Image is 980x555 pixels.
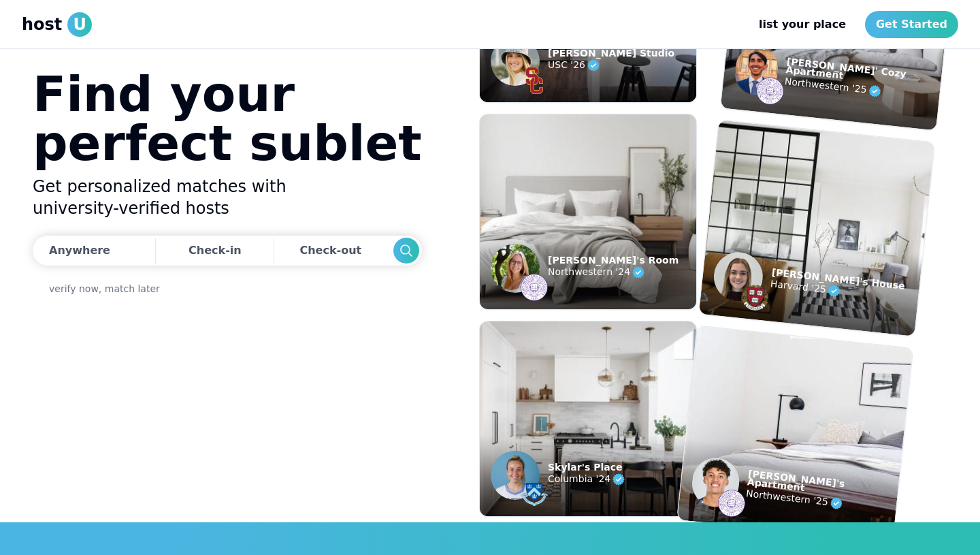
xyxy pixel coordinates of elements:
p: USC '26 [548,57,674,74]
img: example listing host [711,250,765,304]
p: [PERSON_NAME]'s Apartment [747,469,899,501]
img: example listing host [740,283,770,313]
p: Northwestern '24 [548,264,679,281]
p: Columbia '24 [548,471,627,488]
img: example listing host [491,244,540,293]
h1: Find your perfect sublet [33,69,422,168]
div: Check-in [189,237,242,264]
img: example listing host [521,481,548,508]
p: [PERSON_NAME] Studio [548,49,674,57]
img: example listing host [521,274,548,301]
img: example listing host [733,44,780,97]
div: Check-out [299,237,367,264]
p: [PERSON_NAME]'s Room [548,256,679,264]
p: Northwestern '25 [745,486,897,518]
a: list your place [748,11,857,38]
img: example listing [677,326,913,542]
h2: Get personalized matches with university-verified hosts [33,176,422,219]
div: Dates trigger [33,236,422,266]
button: Search [393,238,419,264]
p: Skylar's Place [548,463,627,471]
a: Get Started [865,11,958,38]
img: example listing host [491,37,540,86]
img: example listing [480,321,696,516]
div: Anywhere [49,242,110,259]
img: example listing host [690,456,742,509]
img: example listing host [717,488,747,518]
img: example listing host [521,67,548,94]
p: Northwestern '25 [784,74,940,106]
p: [PERSON_NAME]'s House [771,268,905,290]
span: U [67,12,92,37]
a: hostU [22,12,92,37]
button: Anywhere [33,236,152,266]
p: Harvard '25 [770,276,904,306]
img: example listing host [755,76,785,106]
img: example listing host [491,451,540,500]
nav: Main [748,11,958,38]
img: example listing [480,114,696,309]
p: [PERSON_NAME]' Cozy Apartment [785,57,941,90]
img: example listing [699,120,934,336]
span: host [22,14,62,35]
a: verify now, match later [49,282,160,296]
